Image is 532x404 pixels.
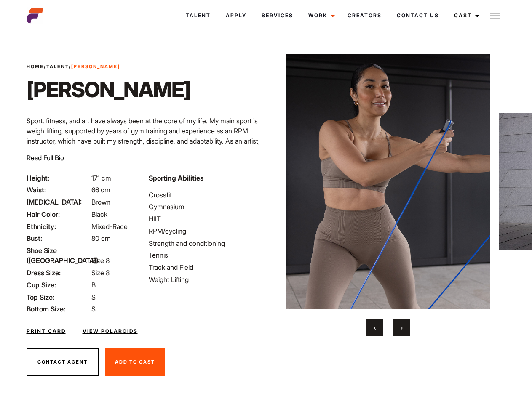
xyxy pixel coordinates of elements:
a: Apply [218,4,254,27]
li: Crossfit [149,190,261,200]
a: Work [301,4,340,27]
span: Ethnicity: [27,221,90,231]
li: Gymnasium [149,202,261,212]
span: Shoe Size ([GEOGRAPHIC_DATA]): [27,245,90,266]
h1: [PERSON_NAME] [27,77,190,102]
span: Mixed-Race [91,222,128,231]
a: View Polaroids [83,327,138,335]
li: Track and Field [149,262,261,272]
button: Contact Agent [27,348,99,376]
img: cropped-aefm-brand-fav-22-square.png [27,7,43,24]
li: Weight Lifting [149,274,261,284]
span: Brown [91,198,110,206]
a: Talent [178,4,218,27]
a: Contact Us [389,4,446,27]
span: Waist: [27,185,90,195]
span: Top Size: [27,292,90,302]
span: Read Full Bio [27,154,64,162]
span: Hair Color: [27,209,90,219]
button: Add To Cast [105,348,165,376]
a: Services [254,4,301,27]
a: Talent [46,64,69,69]
li: HIIT [149,214,261,224]
span: Height: [27,173,90,183]
strong: Sporting Abilities [149,174,203,182]
li: Strength and conditioning [149,238,261,248]
span: Add To Cast [115,359,155,365]
span: Black [91,210,107,218]
a: Print Card [27,327,66,335]
p: Sport, fitness, and art have always been at the core of my life. My main sport is weightlifting, ... [27,116,261,166]
span: 66 cm [91,186,110,194]
a: Creators [340,4,389,27]
span: B [91,281,96,289]
span: 171 cm [91,174,111,182]
strong: [PERSON_NAME] [71,64,120,69]
button: Read Full Bio [27,153,64,163]
span: [MEDICAL_DATA]: [27,197,90,207]
span: Size 8 [91,256,110,265]
span: S [91,293,96,301]
span: 80 cm [91,234,111,242]
li: RPM/cycling [149,226,261,236]
img: Burger icon [490,11,500,21]
span: Next [401,323,403,332]
span: / / [27,63,120,70]
span: S [91,305,96,313]
span: Bust: [27,233,90,243]
li: Tennis [149,250,261,260]
a: Cast [446,4,484,27]
span: Cup Size: [27,280,90,290]
span: Bottom Size: [27,304,90,314]
span: Previous [374,323,376,332]
span: Size 8 [91,268,110,277]
a: Home [27,64,44,69]
span: Dress Size: [27,268,90,278]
